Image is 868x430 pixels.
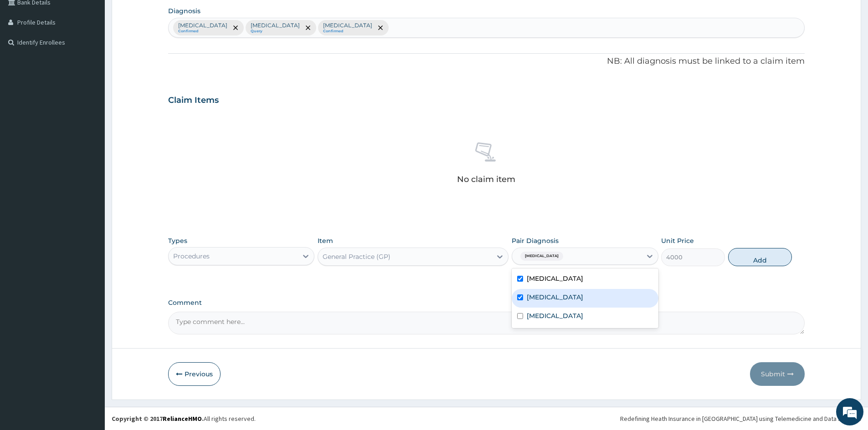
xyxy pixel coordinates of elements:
label: Diagnosis [168,6,200,15]
div: Redefining Heath Insurance in [GEOGRAPHIC_DATA] using Telemedicine and Data Science! [620,414,861,423]
div: Minimize live chat window [149,5,171,26]
p: [MEDICAL_DATA] [251,22,300,29]
img: d_794563401_company_1708531726252_794563401 [17,46,37,68]
strong: Copyright © 2017 . [112,415,204,423]
span: remove selection option [231,24,240,32]
label: [MEDICAL_DATA] [527,274,583,283]
small: Query [251,29,300,34]
p: NB: All diagnosis must be linked to a claim item [168,56,805,67]
small: Confirmed [323,29,372,34]
label: Item [318,236,333,245]
a: RelianceHMO [163,415,202,423]
p: No claim item [457,175,515,184]
footer: All rights reserved. [105,407,868,430]
h3: Claim Items [168,96,219,106]
span: We're online! [53,115,126,207]
label: [MEDICAL_DATA] [527,293,583,302]
p: [MEDICAL_DATA] [178,22,227,29]
span: remove selection option [376,24,385,32]
label: [MEDICAL_DATA] [527,311,583,320]
button: Previous [168,362,221,386]
p: [MEDICAL_DATA] [323,22,372,29]
div: General Practice (GP) [323,252,390,261]
label: Pair Diagnosis [512,236,559,245]
label: Comment [168,299,805,307]
div: Chat with us now [47,51,153,63]
button: Submit [750,362,805,386]
small: Confirmed [178,29,227,34]
div: Procedures [173,252,210,261]
label: Unit Price [661,236,694,245]
button: Add [728,248,792,266]
textarea: Type your message and hit 'Enter' [5,248,174,280]
span: [MEDICAL_DATA] [520,252,563,261]
span: remove selection option [304,24,312,32]
label: Types [168,237,187,245]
